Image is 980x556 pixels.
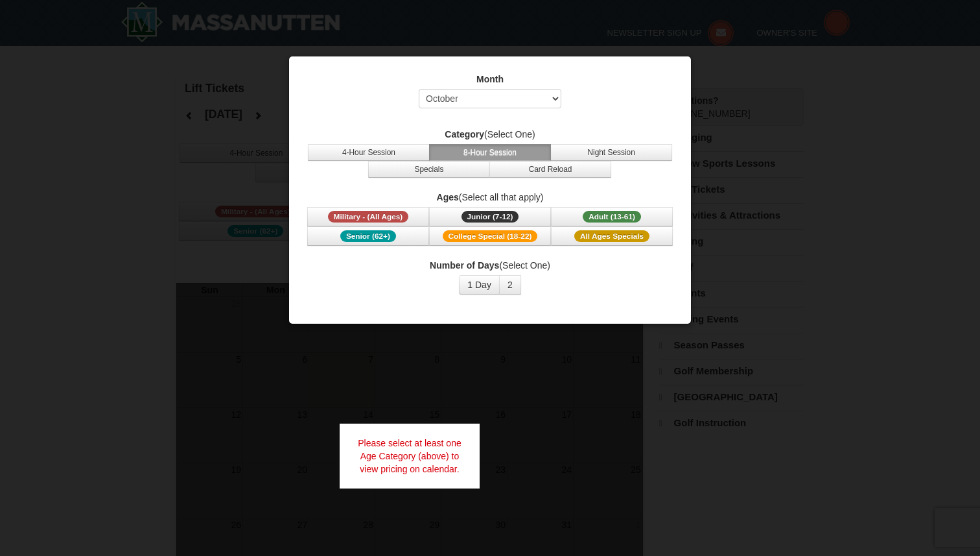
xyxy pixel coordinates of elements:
[499,275,521,295] button: 2
[340,230,396,242] span: Senior (62+)
[429,226,551,246] button: College Special (18-22)
[328,211,409,223] span: Military - (All Ages)
[305,128,675,141] label: (Select One)
[489,161,611,178] button: Card Reload
[340,424,480,489] div: Please select at least one Age Category (above) to view pricing on calendar.
[307,207,429,226] button: Military - (All Ages)
[583,211,641,223] span: Adult (13-61)
[551,207,673,226] button: Adult (13-61)
[308,144,430,161] button: 4-Hour Session
[574,230,649,242] span: All Ages Specials
[437,192,459,202] strong: Ages
[429,144,551,161] button: 8-Hour Session
[429,207,551,226] button: Junior (7-12)
[307,226,429,246] button: Senior (62+)
[551,226,673,246] button: All Ages Specials
[305,191,675,204] label: (Select all that apply)
[305,259,675,272] label: (Select One)
[476,74,504,84] strong: Month
[459,275,500,295] button: 1 Day
[443,230,538,242] span: College Special (18-22)
[445,129,484,139] strong: Category
[368,161,490,178] button: Specials
[430,260,499,271] strong: Number of Days
[461,211,519,223] span: Junior (7-12)
[550,144,672,161] button: Night Session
